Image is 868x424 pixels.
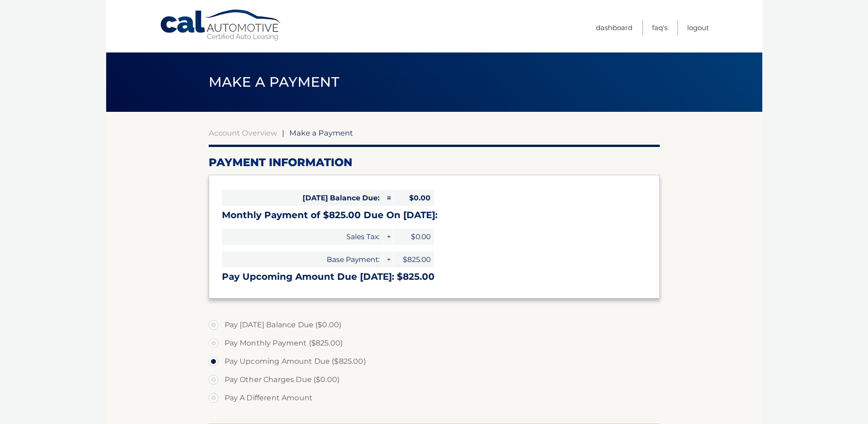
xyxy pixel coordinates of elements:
[209,156,660,169] h2: Payment Information
[222,251,383,267] span: Base Payment:
[393,229,434,245] span: $0.00
[209,371,660,389] label: Pay Other Charges Due ($0.00)
[687,20,709,35] a: Logout
[289,128,353,137] span: Make a Payment
[209,334,660,352] label: Pay Monthly Payment ($825.00)
[652,20,668,35] a: FAQ's
[209,389,660,407] label: Pay A Different Amount
[384,190,393,206] span: =
[393,251,434,267] span: $825.00
[222,271,647,283] h3: Pay Upcoming Amount Due [DATE]: $825.00
[209,128,277,137] a: Account Overview
[393,190,434,206] span: $0.00
[282,128,284,137] span: |
[222,190,383,206] span: [DATE] Balance Due:
[209,352,660,371] label: Pay Upcoming Amount Due ($825.00)
[384,251,393,267] span: +
[209,73,339,90] span: Make a Payment
[159,9,282,42] a: Cal Automotive
[596,20,632,35] a: Dashboard
[384,229,393,245] span: +
[222,229,383,245] span: Sales Tax:
[209,316,660,334] label: Pay [DATE] Balance Due ($0.00)
[222,209,647,221] h3: Monthly Payment of $825.00 Due On [DATE]:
